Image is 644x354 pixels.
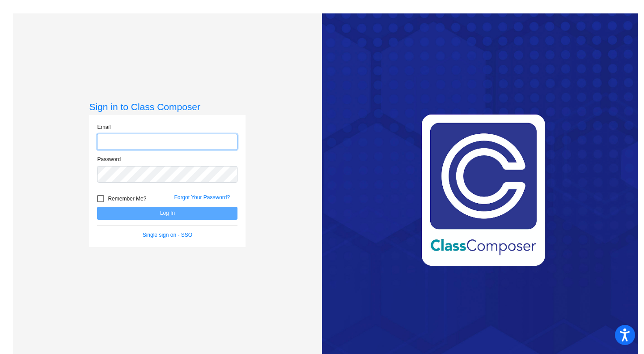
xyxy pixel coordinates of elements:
button: Log In [97,207,237,220]
h3: Sign in to Class Composer [89,101,246,112]
a: Forgot Your Password? [174,194,230,200]
label: Password [97,155,121,163]
a: Single sign on - SSO [143,232,192,238]
label: Email [97,123,110,131]
span: Remember Me? [108,193,146,204]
